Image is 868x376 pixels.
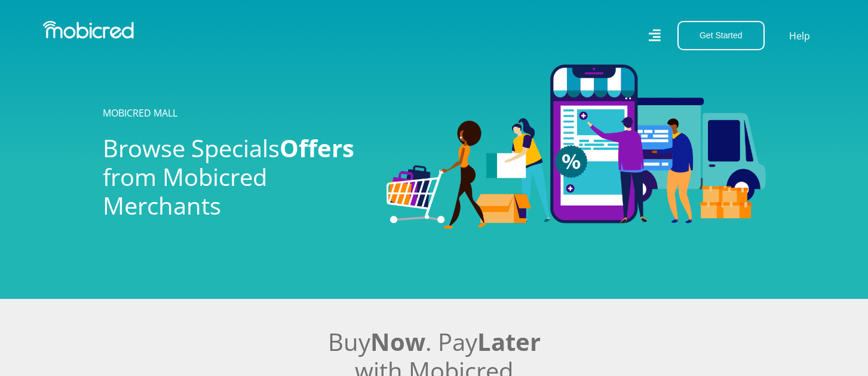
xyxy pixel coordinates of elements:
button: Get Started [677,21,765,50]
img: Mobicred Mall [387,65,766,228]
h2: Browse Specials from Mobicred Merchants [103,134,369,220]
a: MOBICRED MALL [103,106,177,120]
img: Mobicred [43,21,134,39]
a: Help [789,28,811,44]
span: Later [477,325,541,358]
span: Now [370,325,425,358]
span: Offers [280,132,354,164]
